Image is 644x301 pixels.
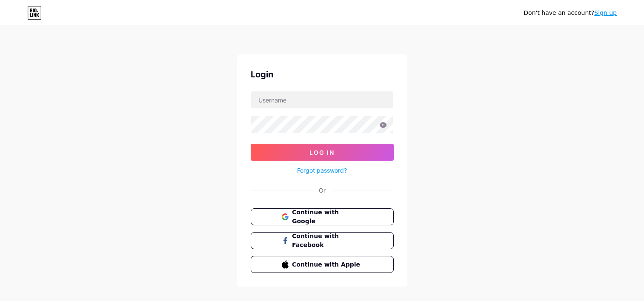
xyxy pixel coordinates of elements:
[251,144,394,161] button: Log In
[319,186,326,195] div: Or
[251,232,394,249] button: Continue with Facebook
[292,208,362,226] span: Continue with Google
[524,9,617,17] div: Don't have an account?
[292,260,362,269] span: Continue with Apple
[251,208,394,225] button: Continue with Google
[251,68,394,81] div: Login
[594,9,617,16] a: Sign up
[251,256,394,273] button: Continue with Apple
[297,166,347,175] a: Forgot password?
[309,149,335,156] span: Log In
[292,232,362,250] span: Continue with Facebook
[251,91,393,108] input: Username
